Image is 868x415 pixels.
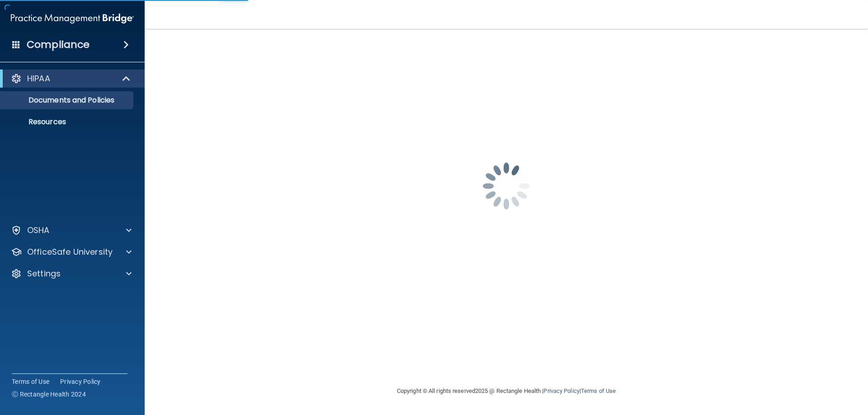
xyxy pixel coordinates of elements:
[11,73,131,84] a: HIPAA
[11,225,132,236] a: OSHA
[12,377,49,386] a: Terms of Use
[341,377,671,406] div: Copyright © All rights reserved 2025 @ Rectangle Health | |
[27,268,61,279] p: Settings
[27,73,50,84] p: HIPAA
[543,387,579,394] a: Privacy Policy
[581,387,616,394] a: Terms of Use
[27,38,90,51] h4: Compliance
[27,247,113,257] p: OfficeSafe University
[12,390,86,399] span: Ⓒ Rectangle Health 2024
[11,268,132,279] a: Settings
[6,117,129,126] p: Resources
[11,247,132,257] a: OfficeSafe University
[27,225,50,236] p: OSHA
[11,9,134,28] img: PMB logo
[60,377,101,386] a: Privacy Policy
[6,96,129,105] p: Documents and Policies
[461,141,552,231] img: spinner.e123f6fc.gif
